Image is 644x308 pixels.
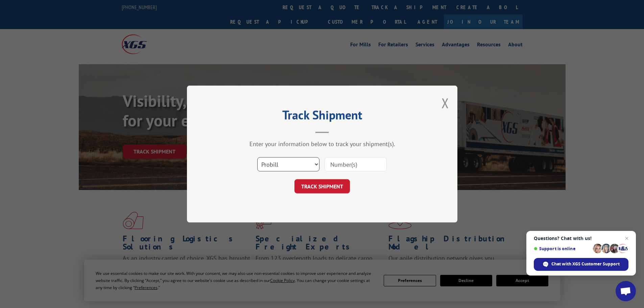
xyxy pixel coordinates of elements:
[623,234,631,242] span: Close chat
[534,258,628,271] div: Chat with XGS Customer Support
[534,236,628,241] span: Questions? Chat with us!
[325,157,387,171] input: Number(s)
[294,179,350,193] button: TRACK SHIPMENT
[551,261,620,267] span: Chat with XGS Customer Support
[221,140,424,148] div: Enter your information below to track your shipment(s).
[221,110,424,123] h2: Track Shipment
[616,281,636,301] div: Open chat
[534,246,591,251] span: Support is online
[442,94,449,112] button: Close modal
